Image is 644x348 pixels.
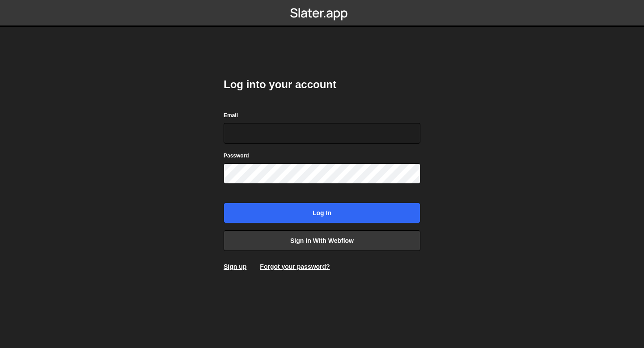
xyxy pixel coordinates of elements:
h2: Log into your account [224,77,420,92]
a: Sign in with Webflow [224,230,420,251]
label: Password [224,151,249,160]
a: Forgot your password? [260,263,330,270]
a: Sign up [224,263,246,270]
input: Log in [224,203,420,223]
label: Email [224,111,238,120]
